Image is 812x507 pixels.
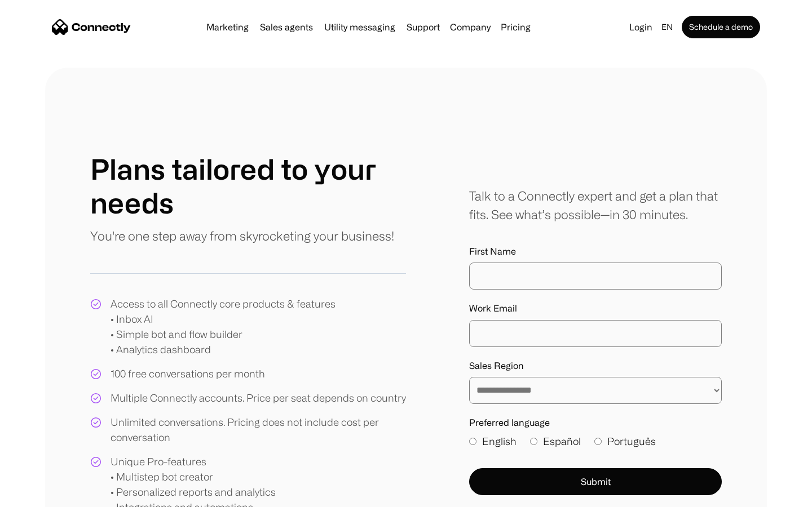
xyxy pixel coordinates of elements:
label: English [469,434,517,449]
label: Português [594,434,656,449]
div: 100 free conversations per month [111,366,265,381]
label: Sales Region [469,361,722,371]
a: Marketing [202,23,253,32]
p: You're one step away from skyrocketing your business! [90,226,394,245]
a: Login [625,19,657,35]
div: Access to all Connectly core products & features • Inbox AI • Simple bot and flow builder • Analy... [111,296,336,357]
div: en [657,19,679,35]
a: Support [402,23,444,32]
div: Unlimited conversations. Pricing does not include cost per conversation [111,415,406,445]
div: Company [450,19,491,35]
h1: Plans tailored to your needs [90,152,406,220]
div: Company [447,19,494,35]
input: English [469,438,476,445]
div: Multiple Connectly accounts. Price per seat depends on country [111,390,406,406]
div: en [661,19,673,35]
button: Submit [469,468,722,495]
a: Utility messaging [320,23,400,32]
a: home [52,19,131,35]
a: Sales agents [255,23,317,32]
label: Preferred language [469,417,722,428]
aside: Language selected: English [11,486,68,503]
ul: Language list [23,487,68,503]
a: Schedule a demo [682,16,760,38]
input: Português [594,438,602,445]
a: Pricing [496,23,535,32]
input: Español [530,438,537,445]
div: Talk to a Connectly expert and get a plan that fits. See what’s possible—in 30 minutes. [469,186,722,224]
label: Work Email [469,303,722,314]
label: Español [530,434,581,449]
label: First Name [469,246,722,257]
